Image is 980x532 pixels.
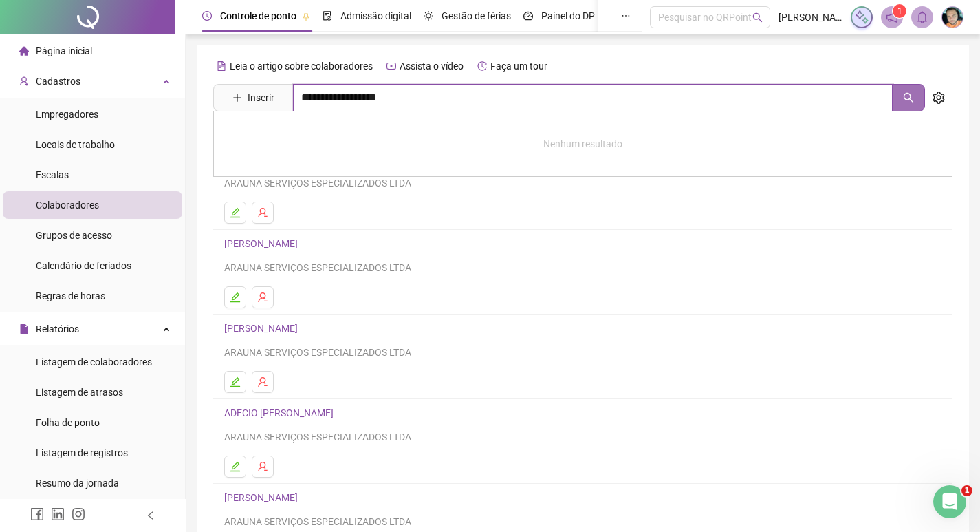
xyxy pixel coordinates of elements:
span: Relatórios [36,323,79,334]
span: linkedin [51,507,65,521]
span: 1 [961,485,972,496]
span: user-delete [257,376,268,387]
span: Grupos de acesso [36,230,112,241]
span: facebook [30,507,44,521]
span: left [146,511,155,520]
span: user-delete [257,207,268,218]
iframe: Intercom live chat [933,485,966,518]
a: [PERSON_NAME] [224,238,302,249]
span: Empregadores [36,109,98,120]
span: Assista o vídeo [400,61,464,72]
span: Colaboradores [36,200,99,211]
span: user-delete [257,461,268,472]
span: Gestão de férias [442,10,511,21]
a: [PERSON_NAME] [224,492,302,503]
span: 1 [897,6,902,16]
span: home [19,46,29,56]
span: ellipsis [621,11,631,21]
span: edit [230,376,241,387]
span: instagram [72,507,85,521]
span: file-done [323,11,332,21]
span: sun [424,11,433,21]
span: edit [230,292,241,303]
span: notification [886,11,898,23]
span: dashboard [523,11,533,21]
span: bell [916,11,928,23]
img: sparkle-icon.fc2bf0ac1784a2077858766a79e2daf3.svg [854,10,869,25]
span: history [477,61,487,71]
a: [PERSON_NAME] [224,323,302,334]
span: Cadastros [36,76,80,87]
span: file-text [217,61,226,71]
span: Página inicial [36,45,92,56]
span: Calendário de feriados [36,260,131,271]
span: Faça um tour [490,61,547,72]
span: search [752,12,763,23]
span: Controle de ponto [220,10,296,21]
a: ADECIO [PERSON_NAME] [224,407,338,418]
div: ARAUNA SERVIÇOS ESPECIALIZADOS LTDA [224,429,941,445]
span: youtube [386,61,396,71]
span: Painel do DP [541,10,595,21]
span: user-add [19,76,29,86]
span: search [903,92,914,103]
div: ARAUNA SERVIÇOS ESPECIALIZADOS LTDA [224,175,941,191]
div: ARAUNA SERVIÇOS ESPECIALIZADOS LTDA [224,260,941,275]
span: Admissão digital [340,10,411,21]
span: file [19,324,29,334]
span: Leia o artigo sobre colaboradores [230,61,373,72]
span: Resumo da jornada [36,478,119,489]
span: user-delete [257,292,268,303]
div: ARAUNA SERVIÇOS ESPECIALIZADOS LTDA [224,514,941,529]
span: clock-circle [202,11,212,21]
span: Escalas [36,169,69,180]
span: edit [230,461,241,472]
span: Locais de trabalho [36,139,115,150]
button: Inserir [221,87,285,109]
span: pushpin [302,12,310,21]
span: Inserir [248,90,274,105]
div: ARAUNA SERVIÇOS ESPECIALIZADOS LTDA [224,345,941,360]
span: setting [933,92,945,104]
span: Nenhum resultado [543,138,622,149]
span: edit [230,207,241,218]
sup: 1 [893,4,906,18]
span: Folha de ponto [36,417,100,428]
span: Listagem de atrasos [36,387,123,398]
img: 16970 [942,7,963,28]
span: Listagem de colaboradores [36,357,152,368]
span: Regras de horas [36,290,105,301]
span: Listagem de registros [36,447,128,458]
span: [PERSON_NAME] Serviços [778,10,842,25]
span: plus [232,93,242,103]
